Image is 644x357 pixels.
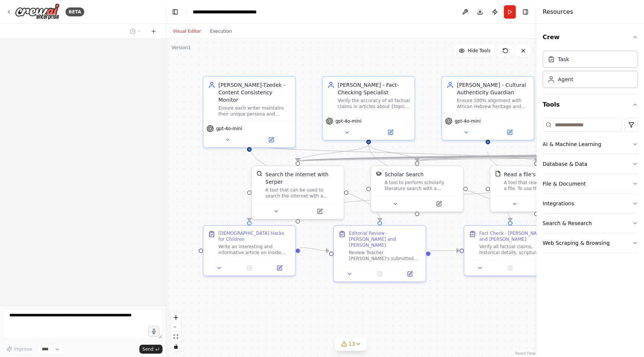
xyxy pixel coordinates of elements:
span: gpt-4o-mini [216,126,242,132]
div: Version 1 [171,45,191,51]
button: No output available [495,263,526,272]
div: [PERSON_NAME] - Cultural Authenticity GuardianEnsure 100% alignment with African Hebrew heritage ... [441,76,534,140]
button: Hide left sidebar [170,7,180,17]
div: Tools [543,115,638,259]
button: 13 [335,337,367,351]
img: SerperDevTool [256,171,262,177]
button: Hide Tools [454,45,495,57]
div: Ensure 100% alignment with African Hebrew heritage and values in all content about {topic} - this... [457,98,529,110]
div: Write an interesting and informative article on inside tips for children taken from the [DEMOGRAP... [218,244,291,256]
div: [PERSON_NAME] - Fact-Checking SpecialistVerify the accuracy of all factual claims in articles abo... [322,76,415,140]
button: Web Scraping & Browsing [543,233,638,253]
span: Improve [14,346,32,352]
button: Hide right sidebar [520,7,531,17]
div: [PERSON_NAME]-Tzedek - Content Consistency MonitorEnsure each writer maintains their unique perso... [203,76,296,148]
div: Agent [558,76,573,83]
div: BETA [66,7,84,16]
button: Click to speak your automation idea [148,326,160,337]
button: Database & Data [543,154,638,174]
button: Start a new chat [148,27,160,36]
button: Open in side panel [397,269,423,278]
button: Open in side panel [266,263,292,272]
button: Open in side panel [418,199,460,208]
g: Edge from 714fdd4d-6118-4a2d-a55b-17bdc50e8d7d to 339c7423-3f30-48f4-baab-7b17742ace56 [294,144,372,161]
img: SerplyScholarSearchTool [376,171,382,177]
button: AI & Machine Learning [543,135,638,154]
button: No output available [234,263,265,272]
h4: Resources [543,7,573,16]
div: [PERSON_NAME] - Cultural Authenticity Guardian [457,81,529,96]
button: Open in side panel [369,128,411,137]
div: Fact Check - [PERSON_NAME] and [PERSON_NAME] [479,230,552,242]
button: Improve [3,344,35,354]
nav: breadcrumb [193,8,257,16]
div: Crew [543,48,638,94]
button: Open in side panel [489,128,531,137]
img: FileReadTool [495,171,501,177]
span: gpt-4o-mini [335,118,362,124]
div: React Flow controls [171,313,181,351]
div: Review Teacher [PERSON_NAME]'s submitted article about [PERSON_NAME] and [DEMOGRAPHIC_DATA][PERSO... [349,250,421,262]
button: Visual Editor [168,27,205,36]
button: Integrations [543,194,638,213]
button: Execution [205,27,236,36]
g: Edge from 8a7d5e27-66c6-45f7-8507-13ca6acbdd43 to de7b2928-47d4-4484-bd01-b388dc73496f [300,244,329,255]
g: Edge from de7b2928-47d4-4484-bd01-b388dc73496f to a5dfe775-dbc1-4c1a-84d4-5626e7a1c235 [430,247,460,255]
button: Crew [543,27,638,48]
div: SerplyScholarSearchToolScholar SearchA tool to perform scholarly literature search with a search_... [370,165,464,212]
div: Editorial Review - [PERSON_NAME] and [PERSON_NAME] [349,230,421,248]
button: Search & Research [543,214,638,233]
button: Open in side panel [250,135,292,144]
div: Fact Check - [PERSON_NAME] and [PERSON_NAME]Verify all factual claims, historical details, script... [464,225,557,276]
div: Task [558,56,569,63]
button: zoom in [171,313,181,322]
div: Read a file's content [504,171,557,178]
button: Switch to previous chat [127,27,145,36]
g: Edge from 714fdd4d-6118-4a2d-a55b-17bdc50e8d7d to 844effb9-9f5d-497a-8ba7-167630fe24ff [365,144,421,161]
div: Verify all factual claims, historical details, scriptural references, and [DEMOGRAPHIC_DATA] accu... [479,244,552,256]
button: Send [139,345,162,354]
div: Ensure each writer maintains their unique persona and writing style across all articles about {to... [218,105,291,117]
span: 13 [348,340,355,348]
div: A tool that can be used to search the internet with a search_query. Supports different search typ... [265,187,339,199]
div: [PERSON_NAME] - Fact-Checking Specialist [338,81,410,96]
span: Hide Tools [468,48,490,54]
div: [DEMOGRAPHIC_DATA] Hacks for Children [218,230,291,242]
div: FileReadToolRead a file's contentA tool that reads the content of a file. To use this tool, provi... [490,165,583,212]
span: Send [142,346,154,352]
div: [PERSON_NAME]-Tzedek - Content Consistency Monitor [218,81,291,104]
button: File & Document [543,174,638,193]
button: toggle interactivity [171,342,181,351]
button: Open in side panel [527,263,553,272]
button: fit view [171,332,181,342]
button: No output available [364,269,396,278]
div: Scholar Search [385,171,424,178]
div: Search the internet with Serper [265,171,339,186]
img: Logo [15,3,60,20]
g: Edge from 3622b34e-18d8-4062-81e1-125d9bd184f8 to de7b2928-47d4-4484-bd01-b388dc73496f [246,144,383,221]
button: Open in side panel [299,207,341,216]
div: Verify the accuracy of all factual claims in articles about {topic}, including historical dates, ... [338,98,410,110]
a: React Flow attribution [515,351,536,356]
g: Edge from 714fdd4d-6118-4a2d-a55b-17bdc50e8d7d to a5dfe775-dbc1-4c1a-84d4-5626e7a1c235 [365,144,514,221]
span: gpt-4o-mini [455,118,481,124]
div: A tool that reads the content of a file. To use this tool, provide a 'file_path' parameter with t... [504,180,578,192]
div: [DEMOGRAPHIC_DATA] Hacks for ChildrenWrite an interesting and informative article on inside tips ... [203,225,296,276]
div: A tool to perform scholarly literature search with a search_query. [385,180,458,192]
div: Editorial Review - [PERSON_NAME] and [PERSON_NAME]Review Teacher [PERSON_NAME]'s submitted articl... [333,225,426,282]
button: Tools [543,94,638,115]
button: zoom out [171,322,181,332]
div: SerperDevToolSearch the internet with SerperA tool that can be used to search the internet with a... [251,165,344,219]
